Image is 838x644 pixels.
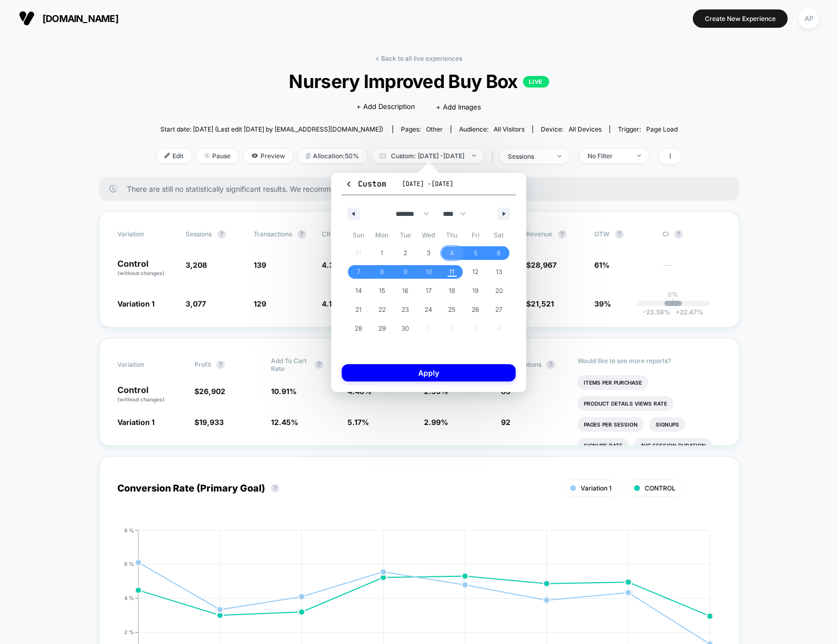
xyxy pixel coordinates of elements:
p: 0% [668,290,679,298]
span: 2.99 % [425,418,449,427]
img: rebalance [306,153,310,159]
span: Nursery Improved Buy Box [183,70,655,92]
span: 26 [472,300,479,319]
button: 27 [487,300,510,319]
span: 22 [378,300,386,319]
button: ? [216,361,225,369]
span: --- [663,262,721,277]
span: Transactions [254,230,292,238]
button: 1 [371,244,394,263]
li: Signups Rate [578,438,629,453]
span: 92 [501,418,510,427]
span: 29 [378,319,386,338]
button: 26 [464,300,487,319]
img: end [204,153,210,158]
li: Avg Session Duration [634,438,712,453]
span: + Add Description [357,102,416,112]
span: 9 [404,263,407,281]
span: 30 [401,319,409,338]
span: Start date: [DATE] (Last edit [DATE] by [EMAIL_ADDRESS][DOMAIN_NAME]) [160,125,383,133]
button: 18 [440,281,464,300]
span: Mon [371,227,394,244]
a: < Back to all live experiences [376,54,463,62]
span: 20 [495,281,503,300]
p: Control [118,259,176,277]
button: ? [615,230,624,238]
button: 4 [440,244,464,263]
span: 10.91 % [271,387,297,396]
button: ? [298,230,306,238]
tspan: 8 % [124,527,134,533]
img: Visually logo [19,10,35,26]
tspan: 2 % [124,629,134,635]
span: Add To Cart Rate [271,357,310,373]
div: No Filter [587,152,629,160]
span: | [489,149,500,164]
span: 22.47 % [670,308,703,316]
span: + Add Images [437,103,482,111]
span: 23 [401,300,409,319]
span: 11 [450,263,455,281]
img: end [472,155,476,157]
p: LIVE [523,76,549,88]
button: 21 [347,300,371,319]
p: Would like to see more reports? [578,357,721,365]
span: Preview [244,149,293,163]
span: Variation [118,357,176,373]
span: 3,208 [186,260,208,269]
button: 16 [394,281,417,300]
span: Variation [118,230,176,238]
span: Sat [487,227,510,244]
span: 3 [427,244,430,263]
img: end [558,155,561,157]
button: Custom[DATE] -[DATE] [342,178,516,195]
button: ? [558,230,567,238]
button: 6 [487,244,510,263]
button: 20 [487,281,510,300]
span: Fri [464,227,487,244]
span: 21 [355,300,362,319]
span: 12.45 % [271,418,298,427]
button: 24 [417,300,441,319]
span: 1 [380,244,383,263]
img: end [637,155,641,157]
button: 28 [347,319,371,338]
button: ? [547,361,555,369]
span: 3,077 [186,299,206,308]
span: Tue [394,227,417,244]
button: 3 [417,244,441,263]
span: Variation 1 [118,418,155,427]
span: (without changes) [118,270,165,276]
button: 19 [464,281,487,300]
button: ? [674,230,683,238]
span: 5 [474,244,477,263]
span: Pause [197,149,238,163]
button: [DOMAIN_NAME] [16,10,122,27]
span: Variation 1 [581,484,612,492]
span: CONTROL [645,484,676,492]
span: 25 [449,300,456,319]
li: Signups [649,417,685,432]
span: 28,967 [531,260,557,269]
span: Sessions [186,230,212,238]
button: AP [796,8,822,29]
span: CI [663,230,721,238]
span: 14 [355,281,362,300]
span: (without changes) [118,396,165,402]
span: 12 [472,263,478,281]
div: AP [799,8,819,29]
span: Variation 1 [118,299,155,308]
button: 10 [417,263,441,281]
span: Custom [345,179,386,189]
span: Page Load [646,125,678,133]
button: Apply [342,364,516,381]
span: 18 [449,281,455,300]
li: Pages Per Session [578,417,644,432]
button: 22 [371,300,394,319]
span: Sun [347,227,371,244]
button: 29 [371,319,394,338]
button: ? [217,230,226,238]
button: ? [315,361,323,369]
img: edit [165,153,170,158]
span: 7 [357,263,361,281]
